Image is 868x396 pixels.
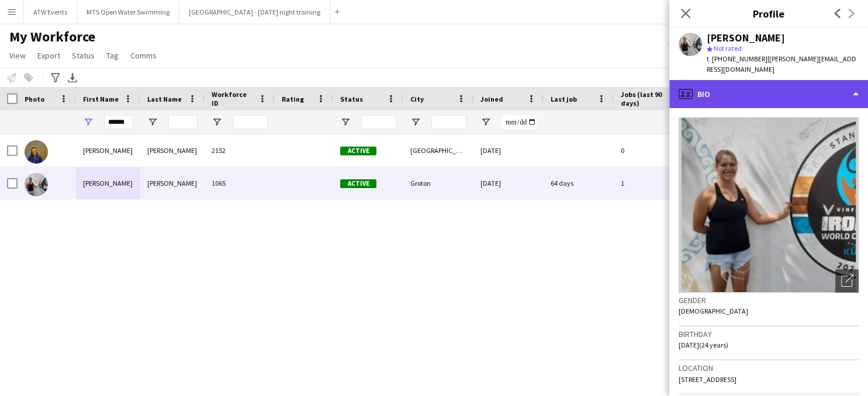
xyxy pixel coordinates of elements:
span: [STREET_ADDRESS] [679,375,736,384]
button: Open Filter Menu [340,117,351,127]
h3: Profile [669,6,868,21]
span: Photo [25,95,44,103]
span: Last Name [147,95,182,103]
div: [DATE] [473,134,544,166]
span: Active [340,147,376,155]
span: Active [340,179,376,188]
input: Status Filter Input [361,115,396,129]
app-action-btn: Advanced filters [49,71,63,85]
span: First Name [83,95,119,103]
span: Jobs (last 90 days) [621,90,669,107]
span: Tag [106,50,119,61]
a: Status [67,48,99,63]
div: [GEOGRAPHIC_DATA] [403,134,473,166]
img: Lizzie Stewart [25,173,48,196]
div: Groton [403,167,473,199]
span: My Workforce [9,28,95,46]
span: Status [72,50,95,61]
button: [GEOGRAPHIC_DATA] - [DATE] night training [179,1,330,23]
input: Workforce ID Filter Input [233,115,268,129]
h3: Birthday [679,329,859,339]
span: Status [340,95,363,103]
a: View [5,48,30,63]
button: Open Filter Menu [83,117,94,127]
img: Lizzie Bodmer [25,140,48,164]
span: | [PERSON_NAME][EMAIL_ADDRESS][DOMAIN_NAME] [707,54,856,74]
a: Comms [126,48,161,63]
input: Last Name Filter Input [168,115,198,129]
button: Open Filter Menu [410,117,421,127]
div: 0 [614,134,690,166]
button: Open Filter Menu [212,117,222,127]
span: Export [37,50,60,61]
img: Crew avatar or photo [679,117,859,293]
div: 2152 [205,134,275,166]
div: [PERSON_NAME] [76,134,140,166]
div: [PERSON_NAME] [707,33,785,43]
span: City [410,95,424,103]
button: Open Filter Menu [480,117,491,127]
span: t. [PHONE_NUMBER] [707,54,767,63]
h3: Location [679,363,859,373]
span: Comms [130,50,157,61]
span: [DATE] (24 years) [679,341,728,349]
span: Rating [282,95,304,103]
div: 64 days [544,167,614,199]
a: Export [33,48,65,63]
h3: Gender [679,295,859,305]
div: Bio [669,80,868,108]
button: ATW Events [24,1,77,23]
span: Not rated [714,44,742,53]
input: Joined Filter Input [502,115,537,129]
span: Last job [551,95,577,103]
a: Tag [102,48,123,63]
div: [PERSON_NAME] [76,167,140,199]
input: City Filter Input [431,115,466,129]
span: [DEMOGRAPHIC_DATA] [679,307,748,315]
div: 1065 [205,167,275,199]
span: Joined [480,95,503,103]
div: 1 [614,167,690,199]
span: View [9,50,26,61]
button: MTS Open Water Swimming [77,1,179,23]
div: Open photos pop-in [835,269,859,293]
div: [PERSON_NAME] [140,167,205,199]
span: Workforce ID [212,90,254,107]
div: [DATE] [473,167,544,199]
input: First Name Filter Input [104,115,133,129]
button: Open Filter Menu [147,117,158,127]
div: [PERSON_NAME] [140,134,205,166]
app-action-btn: Export XLSX [65,71,79,85]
